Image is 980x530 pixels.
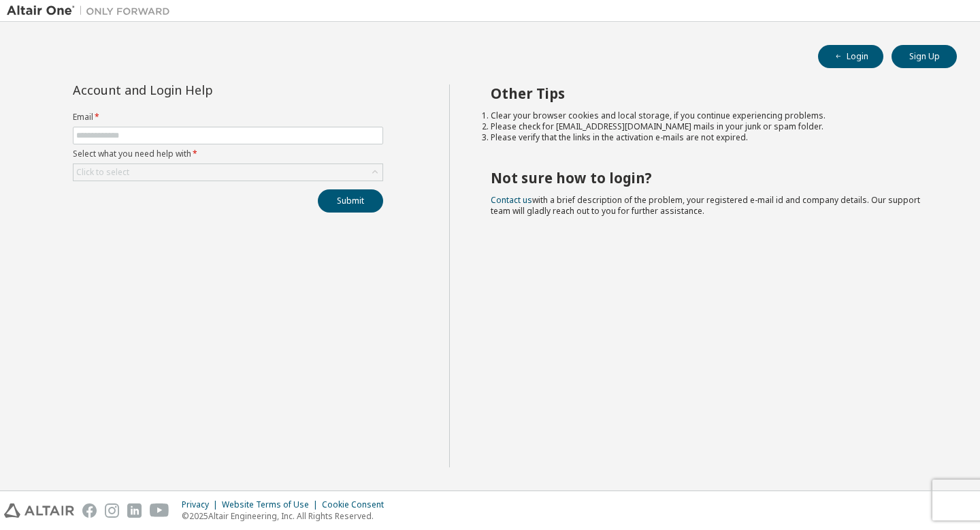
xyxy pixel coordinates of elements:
[182,510,392,522] p: © 2025 Altair Engineering, Inc. All Rights Reserved.
[322,499,392,510] div: Cookie Consent
[818,45,883,68] button: Login
[318,189,383,213] button: Submit
[491,169,933,187] h2: Not sure how to login?
[73,112,383,123] label: Email
[73,84,321,95] div: Account and Login Help
[82,503,97,518] img: facebook.svg
[491,84,933,102] h2: Other Tips
[491,121,933,132] li: Please check for [EMAIL_ADDRESS][DOMAIN_NAME] mails in your junk or spam folder.
[491,132,933,143] li: Please verify that the links in the activation e-mails are not expired.
[105,503,119,518] img: instagram.svg
[73,164,382,181] div: Click to select
[4,503,74,518] img: altair_logo.svg
[7,4,177,18] img: Altair One
[150,503,169,518] img: youtube.svg
[73,149,383,159] label: Select what you need help with
[491,194,920,217] span: with a brief description of the problem, your registered e-mail id and company details. Our suppo...
[491,194,532,206] a: Contact us
[76,167,129,178] div: Click to select
[222,499,322,510] div: Website Terms of Use
[127,503,142,518] img: linkedin.svg
[892,45,957,68] button: Sign Up
[491,110,933,121] li: Clear your browser cookies and local storage, if you continue experiencing problems.
[182,499,222,510] div: Privacy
